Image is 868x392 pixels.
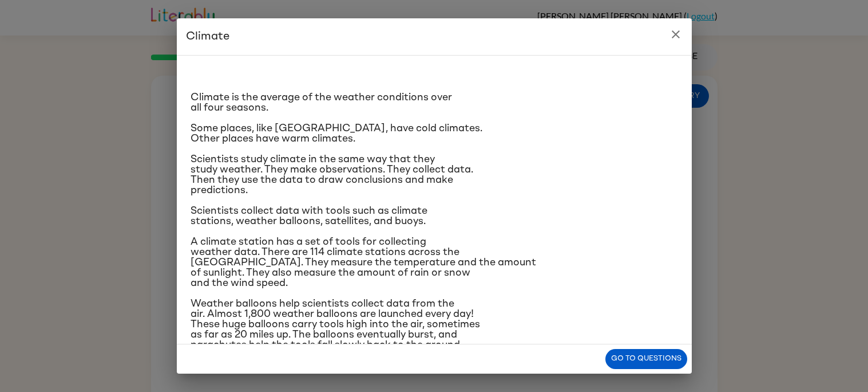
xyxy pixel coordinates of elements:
[191,299,480,350] span: Weather balloons help scientists collect data from the air. Almost 1,800 weather balloons are lau...
[191,123,482,144] span: Some places, like [GEOGRAPHIC_DATA], have cold climates. Other places have warm climates.
[191,237,536,288] span: A climate station has a set of tools for collecting weather data. There are 114 climate stations ...
[177,18,692,55] h2: Climate
[191,206,427,226] span: Scientists collect data with tools such as climate stations, weather balloons, satellites, and bu...
[664,23,687,46] button: close
[191,154,473,195] span: Scientists study climate in the same way that they study weather. They make observations. They co...
[605,349,687,369] button: Go to questions
[191,92,452,113] span: Climate is the average of the weather conditions over all four seasons.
